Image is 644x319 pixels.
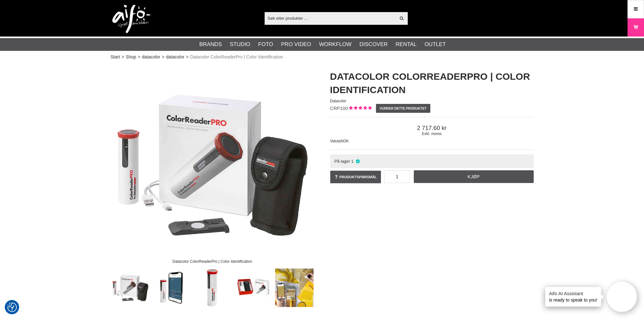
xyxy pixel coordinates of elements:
span: CRP100 [330,105,348,111]
h1: Datacolor ColorReaderPro | Color Identification [330,70,534,97]
a: Start [111,54,120,60]
a: Produktspørsmål [330,171,381,183]
img: Revisit consent button [7,302,17,312]
span: Exkl. moms [330,132,534,136]
span: 1 [351,159,353,164]
span: > [138,54,140,60]
span: > [121,54,124,60]
a: Pro Video [281,40,311,49]
a: Foto [258,40,273,49]
span: På lager [334,159,350,164]
a: datacolor [142,54,160,60]
a: Rental [396,40,417,49]
a: Shop [126,54,136,60]
a: datacolor [166,54,184,60]
i: På lager [355,159,360,164]
a: Studio [230,40,250,49]
a: Workflow [319,40,351,49]
a: Kjøp [414,170,534,183]
span: Datacolor [330,99,346,103]
span: 2 717.60 [330,125,534,132]
div: Datacolor ColorReaderPro | Color Identification [167,256,258,267]
a: Discover [359,40,388,49]
img: Datacolor ColorReaderPro | Color Identification [111,268,149,307]
span: NOK [341,139,349,143]
img: Enkel färgmatchning [275,268,314,307]
img: logo.png [112,5,150,33]
img: Datacolor ColorReaderPro | Color Identification [111,64,314,267]
div: Kundevurdering: 5.00 [348,105,372,112]
img: Levereras med väska [234,268,273,307]
img: Smart styrning via app i smartphone [152,268,190,307]
span: > [186,54,189,60]
img: Kompakt design med display på sidan [193,268,232,307]
span: Datacolor ColorReaderPro | Color Identification [190,54,283,60]
button: Samtykkepreferanser [7,302,17,313]
a: Outlet [425,40,446,49]
a: Vurder dette produktet [376,104,430,113]
span: > [162,54,164,60]
span: Valuta [330,139,341,143]
input: Søk etter produkter ... [265,13,396,23]
a: Brands [199,40,222,49]
div: is ready to speak to you! [545,287,601,307]
h4: Aifo AI Assistant [549,290,597,297]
